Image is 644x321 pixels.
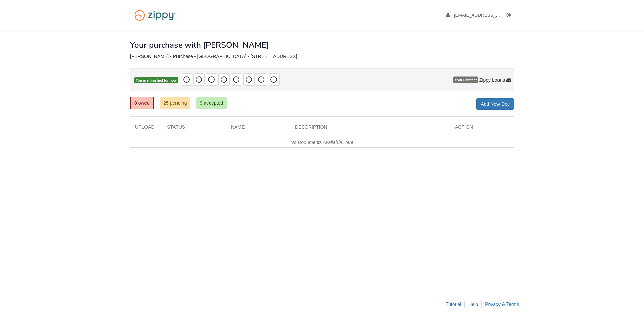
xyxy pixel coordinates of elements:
[446,301,461,307] a: Tutorial
[468,301,478,307] a: Help
[130,7,180,24] img: Logo
[479,77,505,83] span: Zippy Loans
[160,97,190,109] a: 25 pending
[453,77,478,83] span: Your Contact
[454,13,531,18] span: nicole08181988@gmail.com
[134,77,178,84] span: You are finished for now
[485,301,519,307] a: Privacy & Terms
[476,98,514,110] a: Add New Doc
[290,123,450,134] div: Description
[291,140,354,145] em: No Documents Available Here
[130,123,162,134] div: Upload
[507,13,514,20] a: Log out
[226,123,290,134] div: Name
[130,97,154,109] a: 0 owed
[196,97,227,109] a: 9 accepted
[450,123,514,134] div: Action
[130,41,269,49] h1: Your purchase with [PERSON_NAME]
[130,53,514,59] div: [PERSON_NAME] - Purchase • [GEOGRAPHIC_DATA] • [STREET_ADDRESS]
[162,123,226,134] div: Status
[446,13,531,20] a: edit profile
